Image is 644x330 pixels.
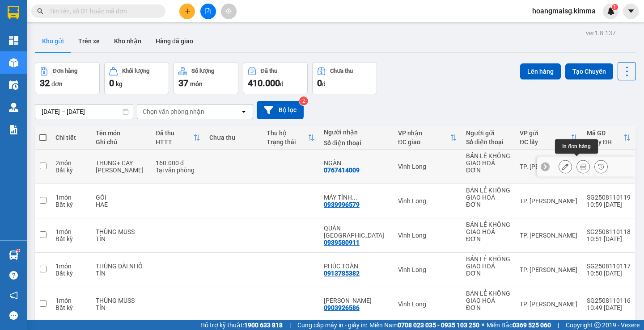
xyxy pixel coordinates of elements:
div: ver 1.8.137 [586,28,616,38]
div: Trạng thái [267,138,308,146]
input: Select a date range. [35,104,133,119]
div: Đã thu [261,68,277,74]
th: Toggle SortBy [515,126,582,150]
div: SG2508110119 [587,194,631,201]
div: NGÀN [324,159,389,167]
b: 107/1 , Đường 2/9 P1, TP Vĩnh Long [62,59,110,86]
div: TP. [PERSON_NAME] [520,163,578,170]
div: 10:49 [DATE] [587,304,631,311]
img: logo-vxr [8,6,19,19]
div: Ghi chú [96,138,147,146]
div: 1 món [55,194,87,201]
div: ĐC lấy [520,138,571,146]
button: Kho gửi [35,30,71,52]
div: Người nhận [324,129,389,136]
div: TP. [PERSON_NAME] [520,197,578,205]
button: Bộ lọc [257,101,304,119]
div: TP. [PERSON_NAME] [520,232,578,239]
strong: 0369 525 060 [513,322,551,329]
img: warehouse-icon [9,58,18,67]
div: 1 món [55,263,87,270]
strong: 0708 023 035 - 0935 103 250 [398,322,479,329]
span: file-add [205,8,211,14]
span: Cung cấp máy in - giấy in: [297,320,367,330]
div: 0767414009 [324,167,360,174]
button: Kho nhận [107,30,148,52]
button: plus [179,4,195,19]
svg: open [240,108,247,115]
div: TÍN [96,270,147,277]
span: | [558,320,559,330]
span: hoangmaisg.kimma [525,5,603,17]
th: Toggle SortBy [394,126,462,150]
div: Bất kỳ [55,167,87,174]
div: SG2508110118 [587,228,631,235]
span: 32 [40,78,50,88]
div: TÍN [96,235,147,242]
img: warehouse-icon [9,80,18,90]
span: notification [9,291,18,300]
div: VP nhận [398,129,450,137]
span: 37 [178,78,188,88]
div: Bất kỳ [55,235,87,242]
span: 410.000 [248,78,280,88]
div: 0913785382 [324,270,360,277]
div: GÓI [96,194,147,201]
span: environment [62,60,68,66]
div: THÙNG DÀI NHỎ [96,263,147,270]
div: Chưa thu [330,68,353,74]
button: file-add [200,4,216,19]
span: 0 [109,78,114,88]
span: 1 [613,4,616,10]
img: logo.jpg [4,4,36,36]
div: BÁN LẺ KHÔNG GIAO HOÁ ĐƠN [466,221,511,242]
div: Tên món [96,129,147,137]
div: Ngày ĐH [587,138,623,146]
div: Tại văn phòng [156,167,200,174]
img: icon-new-feature [607,7,615,15]
div: PHÚC TOÀN [324,263,389,270]
div: Vĩnh Long [398,232,457,239]
div: Số điện thoại [466,138,511,146]
img: warehouse-icon [9,103,18,112]
div: TP. [PERSON_NAME] [520,301,578,308]
div: SG2508110116 [587,297,631,304]
button: Lên hàng [520,63,561,79]
span: đơn [51,80,63,88]
div: Sửa đơn hàng [559,160,572,173]
div: Mã GD [587,129,623,137]
div: 10:51 [DATE] [587,235,631,242]
div: THÙNG MUSS [96,297,147,304]
span: message [9,311,18,320]
div: Số điện thoại [324,139,389,146]
div: ĐC giao [398,138,450,146]
div: SG2508110117 [587,263,631,270]
div: HTTT [156,138,193,146]
span: caret-down [627,7,635,15]
span: search [37,8,43,14]
span: 0 [317,78,322,88]
div: THUNG+ CAY [96,159,147,167]
div: TÍN [96,304,147,311]
div: Vĩnh Long [398,301,457,308]
button: Khối lượng0kg [104,62,169,94]
div: Chưa thu [209,134,258,141]
div: HAE [96,201,147,208]
strong: 1900 633 818 [244,322,283,329]
input: Tìm tên, số ĐT hoặc mã đơn [49,6,155,16]
div: TP. [PERSON_NAME] [520,266,578,273]
span: plus [184,8,191,14]
sup: 1 [612,4,618,10]
div: Vĩnh Long [398,266,457,273]
sup: 1 [17,249,20,252]
span: đ [322,80,326,88]
div: 10:50 [DATE] [587,270,631,277]
div: Thu hộ [267,129,308,137]
li: [PERSON_NAME] - 0931936768 [4,4,130,38]
li: VP TP. [PERSON_NAME] [4,48,62,68]
span: đ [280,80,284,88]
div: Số lượng [191,68,214,74]
div: BÁN LẺ KHÔNG GIAO HOÁ ĐƠN [466,290,511,311]
span: aim [225,8,232,14]
div: THÙNG MUSS [96,228,147,235]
